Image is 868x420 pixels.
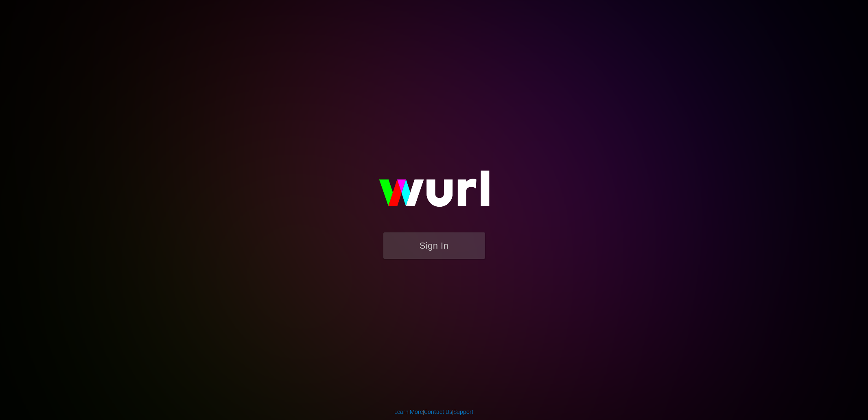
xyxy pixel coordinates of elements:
button: Sign In [383,232,485,259]
img: wurl-logo-on-black-223613ac3d8ba8fe6dc639794a292ebdb59501304c7dfd60c99c58986ef67473.svg [353,153,516,232]
a: Support [453,409,474,415]
div: | | [394,408,474,416]
a: Learn More [394,409,423,415]
a: Contact Us [424,409,452,415]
